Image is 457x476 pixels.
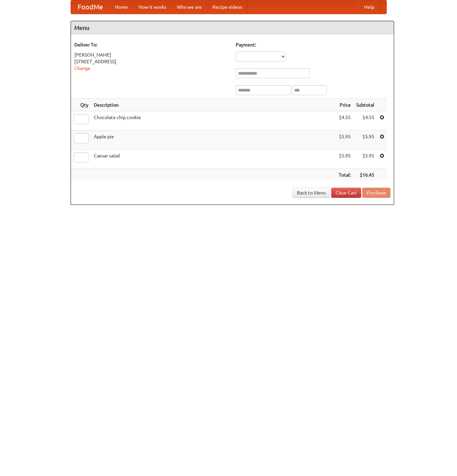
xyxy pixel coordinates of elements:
[207,0,247,14] a: Recipe videos
[336,169,353,181] th: Total:
[110,0,133,14] a: Home
[353,169,377,181] th: $16.45
[74,41,229,48] h5: Deliver To:
[172,0,207,14] a: Who we are
[362,188,390,198] button: Purchase
[74,58,229,65] div: [STREET_ADDRESS]
[71,0,110,14] a: FoodMe
[133,0,172,14] a: How it works
[336,150,353,169] td: $5.95
[236,41,390,48] h5: Payment:
[293,188,330,198] a: Back to Menu
[91,111,336,131] td: Chocolate chip cookie
[336,99,353,111] th: Price
[353,150,377,169] td: $5.95
[74,51,229,58] div: [PERSON_NAME]
[91,99,336,111] th: Description
[336,131,353,150] td: $5.95
[71,21,394,35] h4: Menu
[331,188,361,198] a: Clear Cart
[71,99,91,111] th: Qty
[91,131,336,150] td: Apple pie
[91,150,336,169] td: Caesar salad
[353,99,377,111] th: Subtotal
[353,131,377,150] td: $5.95
[359,0,380,14] a: Help
[353,111,377,131] td: $4.55
[336,111,353,131] td: $4.55
[74,66,90,71] a: Change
